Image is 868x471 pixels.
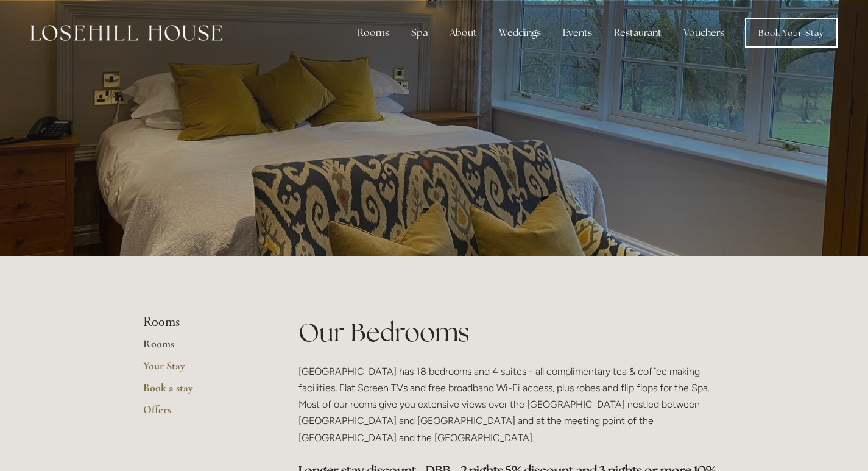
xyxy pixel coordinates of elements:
[143,403,259,425] a: Offers
[30,25,222,41] img: Losehill House
[143,381,259,403] a: Book a stay
[348,21,399,45] div: Rooms
[440,21,487,45] div: About
[143,359,259,381] a: Your Stay
[298,314,725,350] h1: Our Bedrooms
[143,314,259,330] li: Rooms
[401,21,437,45] div: Spa
[489,21,551,45] div: Weddings
[745,18,838,48] a: Book Your Stay
[298,363,725,446] p: [GEOGRAPHIC_DATA] has 18 bedrooms and 4 suites - all complimentary tea & coffee making facilities...
[674,21,734,45] a: Vouchers
[604,21,671,45] div: Restaurant
[553,21,602,45] div: Events
[143,337,259,359] a: Rooms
